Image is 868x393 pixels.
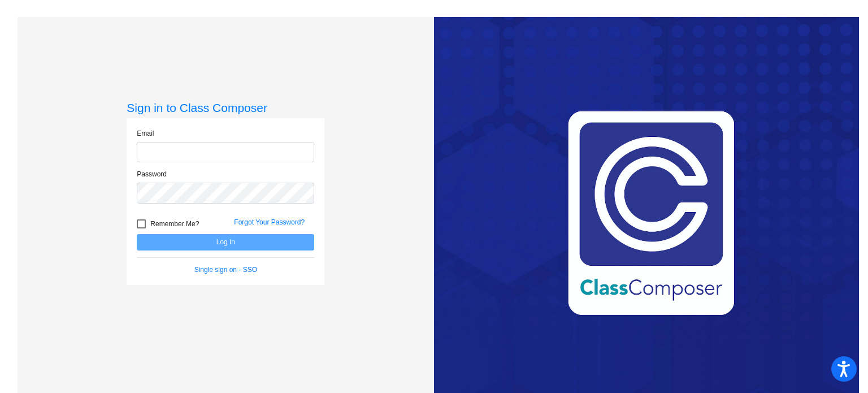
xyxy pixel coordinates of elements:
[150,217,199,231] span: Remember Me?
[137,234,314,251] button: Log In
[234,218,305,226] a: Forgot Your Password?
[137,128,154,139] label: Email
[194,266,257,274] a: Single sign on - SSO
[127,101,324,115] h3: Sign in to Class Composer
[137,169,167,179] label: Password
